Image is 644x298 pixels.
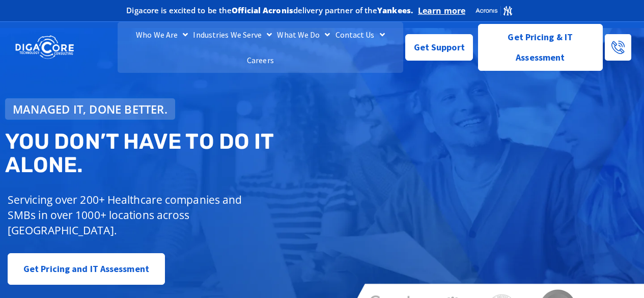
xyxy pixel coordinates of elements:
[414,37,465,58] span: Get Support
[333,22,387,47] a: Contact Us
[232,5,293,15] b: Official Acronis
[405,34,473,61] a: Get Support
[418,6,465,16] a: Learn more
[126,7,413,14] h2: Digacore is excited to be the delivery partner of the
[23,259,149,279] span: Get Pricing and IT Assessment
[190,22,274,47] a: Industries We Serve
[15,35,74,60] img: DigaCore Technology Consulting
[8,253,165,285] a: Get Pricing and IT Assessment
[8,192,270,238] p: Servicing over 200+ Healthcare companies and SMBs in over 1000+ locations across [GEOGRAPHIC_DATA].
[478,24,603,71] a: Get Pricing & IT Assessment
[244,47,276,73] a: Careers
[133,22,190,47] a: Who We Are
[5,98,175,120] a: Managed IT, done better.
[274,22,332,47] a: What We Do
[475,5,513,16] img: Acronis
[5,130,329,177] h2: You don’t have to do IT alone.
[377,5,413,15] b: Yankees.
[118,22,403,73] nav: Menu
[13,103,167,115] span: Managed IT, done better.
[486,27,595,68] span: Get Pricing & IT Assessment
